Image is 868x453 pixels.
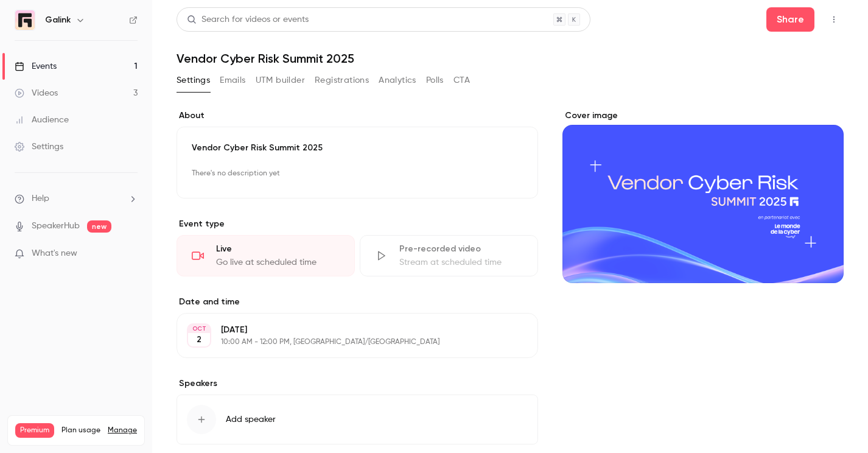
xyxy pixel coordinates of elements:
li: help-dropdown-opener [15,192,138,205]
p: 10:00 AM - 12:00 PM, [GEOGRAPHIC_DATA]/[GEOGRAPHIC_DATA] [221,337,474,347]
div: Go live at scheduled time [216,256,340,269]
button: UTM builder [256,71,305,90]
div: Search for videos or events [187,13,309,26]
p: Event type [177,218,538,230]
p: There's no description yet [192,164,523,183]
button: Registrations [315,71,369,90]
span: new [87,220,111,233]
span: Add speaker [226,413,276,426]
button: Share [766,7,814,32]
a: SpeakerHub [32,220,80,233]
button: CTA [453,71,470,90]
button: Settings [177,71,210,90]
p: [DATE] [221,324,474,336]
button: Emails [220,71,245,90]
label: Speakers [177,377,538,390]
h1: Vendor Cyber Risk Summit 2025 [177,51,844,66]
div: Live [216,243,340,255]
div: Videos [15,87,58,99]
img: Galink [15,10,35,30]
div: Pre-recorded video [399,243,523,255]
div: LiveGo live at scheduled time [177,235,355,276]
div: Stream at scheduled time [399,256,523,269]
div: Audience [15,114,69,126]
span: Help [32,192,49,205]
p: Vendor Cyber Risk Summit 2025 [192,142,523,154]
button: Add speaker [177,395,538,444]
p: 2 [197,334,201,346]
a: Manage [108,426,137,435]
span: What's new [32,247,77,260]
div: OCT [188,325,210,333]
span: Premium [15,423,54,438]
div: Events [15,60,57,72]
section: Cover image [562,110,844,283]
button: Analytics [379,71,416,90]
label: About [177,110,538,122]
button: Polls [426,71,444,90]
div: Pre-recorded videoStream at scheduled time [360,235,538,276]
div: Settings [15,141,63,153]
label: Date and time [177,296,538,308]
span: Plan usage [61,426,100,435]
label: Cover image [562,110,844,122]
h6: Galink [45,14,71,26]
